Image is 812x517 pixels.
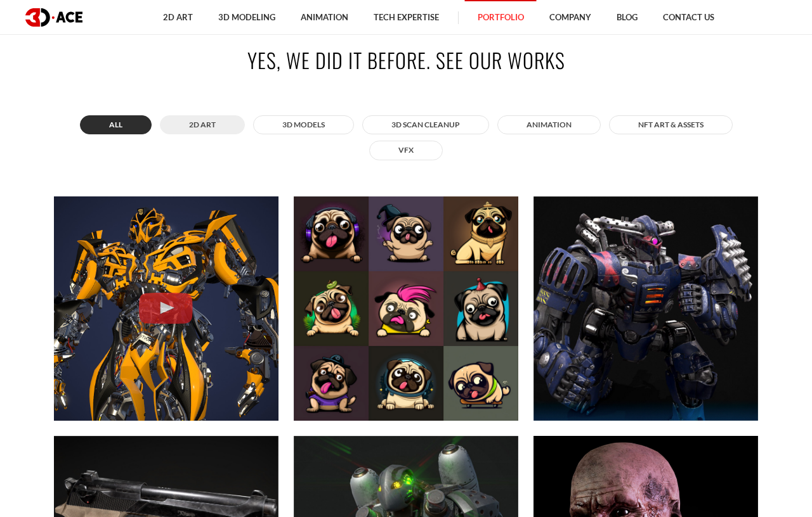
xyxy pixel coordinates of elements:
[609,115,733,134] button: NFT art & assets
[286,189,526,428] a: Pugs 2D NFT Collection
[497,115,601,134] button: ANIMATION
[25,8,82,27] img: logo dark
[526,189,766,428] a: Guardian
[160,115,245,134] button: 2D ART
[54,46,758,74] h2: Yes, we did it before. See our works
[253,115,354,134] button: 3D MODELS
[362,115,489,134] button: 3D Scan Cleanup
[80,115,152,134] button: All
[46,189,286,428] a: Bumblebee Bumblebee
[369,141,443,160] button: VFX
